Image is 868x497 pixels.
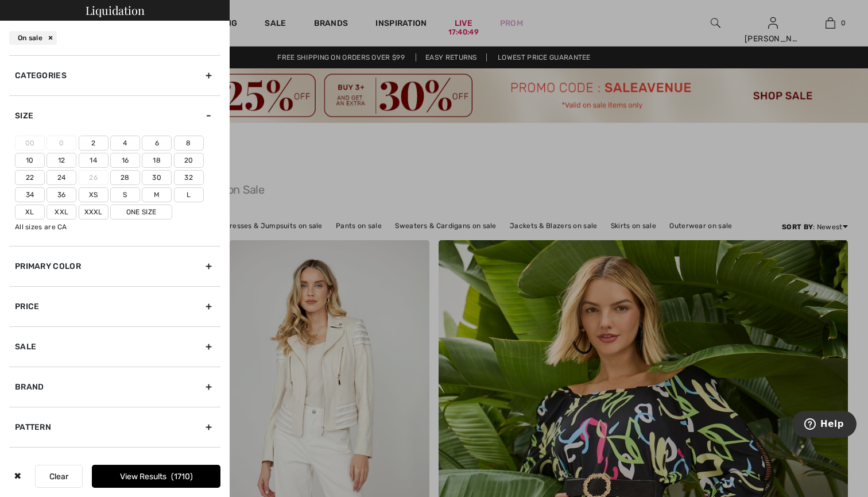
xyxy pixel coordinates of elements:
div: On sale [9,31,57,45]
div: ✖ [9,465,26,488]
label: 12 [46,153,76,168]
label: 10 [15,153,45,168]
label: 26 [79,170,108,185]
label: 2 [79,136,108,151]
label: 32 [174,170,204,185]
label: 4 [110,136,140,151]
label: 16 [110,153,140,168]
label: Xl [15,205,45,219]
div: Categories [9,55,220,95]
label: M [142,187,172,202]
div: Pattern [9,407,220,447]
label: 22 [15,170,45,185]
label: 00 [15,136,45,151]
label: 20 [174,153,204,168]
label: One Size [110,205,172,219]
label: S [110,187,140,202]
label: 6 [142,136,172,151]
label: 30 [142,170,172,185]
div: Primary Color [9,246,220,286]
div: Size [9,95,220,136]
div: Sale [9,326,220,367]
label: 28 [110,170,140,185]
label: 34 [15,187,45,202]
label: Xxxl [79,205,108,219]
label: Xxl [46,205,76,219]
button: View Results1710 [92,465,220,488]
button: Clear [35,465,83,488]
iframe: Opens a widget where you can find more information [794,411,857,440]
label: 24 [46,170,76,185]
label: 14 [79,153,108,168]
label: 18 [142,153,172,168]
div: Price [9,286,220,326]
div: Sleeve length [9,447,220,487]
div: All sizes are CA [15,222,220,232]
label: 8 [174,136,204,151]
label: 0 [46,136,76,151]
label: L [174,187,204,202]
label: 36 [46,187,76,202]
div: Brand [9,367,220,407]
label: Xs [79,187,108,202]
span: 1710 [171,472,193,481]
